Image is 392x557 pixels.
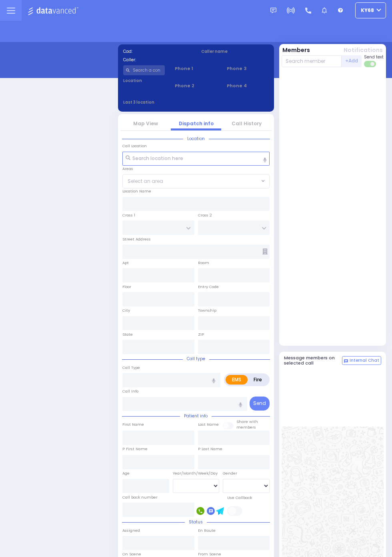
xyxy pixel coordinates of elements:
[122,495,158,500] label: Call back number
[122,166,133,172] label: Areas
[361,7,374,14] span: ky68
[123,78,165,84] label: Location
[198,551,221,557] label: From Scene
[198,446,222,452] label: P Last Name
[236,419,258,424] small: Share with
[227,65,269,72] span: Phone 3
[185,519,207,525] span: Status
[122,365,140,371] label: Call Type
[122,260,129,266] label: Apt
[123,65,165,75] input: Search a contact
[133,120,158,127] a: Map View
[250,397,270,411] button: Send
[198,284,219,290] label: Entry Code
[122,332,133,337] label: State
[232,120,262,127] a: Call History
[284,355,342,366] h5: Message members on selected call
[183,136,209,142] span: Location
[201,48,269,54] label: Caller name
[344,359,348,363] img: comment-alt.png
[227,495,252,501] label: Use Callback
[128,178,163,185] span: Select an area
[223,471,237,476] label: Gender
[247,375,268,385] label: Fire
[198,212,212,218] label: Cross 2
[122,446,148,452] label: P First Name
[344,46,383,54] button: Notifications
[236,425,256,430] span: members
[355,2,386,18] button: ky68
[122,528,140,533] label: Assigned
[282,55,342,67] input: Search member
[122,551,141,557] label: On Scene
[198,422,219,427] label: Last Name
[227,82,269,89] span: Phone 4
[123,99,196,105] label: Last 3 location
[364,60,377,68] label: Turn off text
[282,46,310,54] button: Members
[122,422,144,427] label: First Name
[122,152,270,166] input: Search location here
[28,6,81,16] img: Logo
[180,413,212,419] span: Patient info
[122,143,147,149] label: Call Location
[179,120,214,127] a: Dispatch info
[122,212,135,218] label: Cross 1
[122,188,151,194] label: Location Name
[175,65,217,72] span: Phone 1
[226,375,248,385] label: EMS
[198,332,204,337] label: ZIP
[175,82,217,89] span: Phone 2
[350,358,379,363] span: Internal Chat
[198,308,216,313] label: Township
[123,48,191,54] label: Cad:
[183,356,209,362] span: Call type
[342,356,381,365] button: Internal Chat
[122,308,130,313] label: City
[122,389,138,394] label: Call Info
[270,8,276,14] img: message.svg
[122,471,130,476] label: Age
[198,528,216,533] label: En Route
[122,236,151,242] label: Street Address
[198,260,209,266] label: Room
[262,248,268,254] span: Other building occupants
[122,284,131,290] label: Floor
[123,57,191,63] label: Caller:
[173,471,220,476] div: Year/Month/Week/Day
[364,54,384,60] span: Send text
